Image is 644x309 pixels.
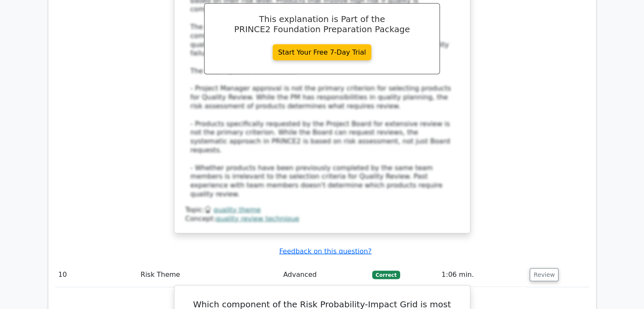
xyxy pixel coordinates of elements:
[372,271,400,279] span: Correct
[185,206,459,215] div: Topic:
[280,263,369,287] td: Advanced
[137,263,280,287] td: Risk Theme
[438,263,527,287] td: 1:06 min.
[55,263,137,287] td: 10
[185,215,459,223] div: Concept:
[213,206,261,214] a: quality theme
[530,268,558,281] button: Review
[279,247,371,255] a: Feedback on this question?
[273,44,372,61] a: Start Your Free 7-Day Trial
[216,215,299,223] a: quality review technique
